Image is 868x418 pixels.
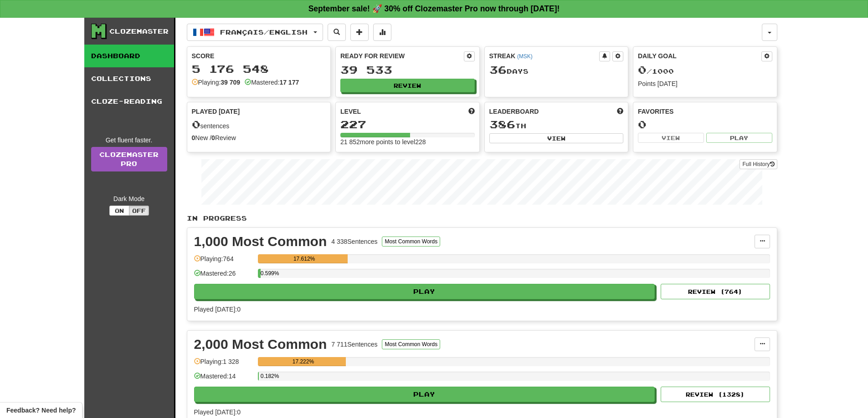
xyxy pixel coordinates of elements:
[261,357,346,366] div: 17.222%
[340,119,475,130] div: 227
[84,90,174,113] a: Cloze-Reading
[194,284,655,299] button: Play
[638,133,704,143] button: View
[328,24,346,41] button: Search sentences
[340,51,464,60] div: Ready for Review
[468,107,475,116] span: Score more points to level up
[192,134,195,141] strong: 0
[194,337,327,351] div: 2,000 Most Common
[331,340,377,349] div: 7 711 Sentences
[194,372,253,387] div: Mastered: 14
[638,67,674,75] span: / 1000
[245,78,299,87] div: Mastered:
[382,237,440,247] button: Most Common Words
[211,134,215,141] strong: 0
[129,206,149,216] button: Off
[194,269,253,284] div: Mastered: 26
[638,119,772,130] div: 0
[489,64,624,76] div: Day s
[187,24,323,41] button: Français/English
[340,79,475,92] button: Review
[740,159,777,169] button: Full History
[638,107,772,116] div: Favorites
[221,79,240,86] strong: 39 709
[489,119,624,131] div: th
[638,63,647,76] span: 0
[489,133,624,143] button: View
[331,237,377,246] div: 4 338 Sentences
[279,79,299,86] strong: 17 177
[194,387,655,402] button: Play
[308,4,560,13] strong: September sale! 🚀 30% off Clozemaster Pro now through [DATE]!
[661,284,770,299] button: Review (764)
[91,147,167,171] a: ClozemasterPro
[617,107,623,116] span: This week in points, UTC
[194,357,253,372] div: Playing: 1 328
[373,24,391,41] button: More stats
[194,254,253,269] div: Playing: 764
[706,133,772,143] button: Play
[192,51,326,60] div: Score
[84,45,174,67] a: Dashboard
[661,387,770,402] button: Review (1328)
[91,136,167,145] div: Get fluent faster.
[192,119,326,131] div: sentences
[261,254,348,263] div: 17.612%
[517,53,533,60] a: (MSK)
[489,63,507,76] span: 36
[187,214,777,223] p: In Progress
[91,194,167,203] div: Dark Mode
[194,408,241,416] span: Played [DATE]: 0
[340,64,475,76] div: 39 533
[340,107,361,116] span: Level
[192,63,326,75] div: 5 176 548
[489,51,600,60] div: Streak
[340,137,475,146] div: 21 852 more points to level 228
[220,28,308,36] span: Français / English
[489,107,539,116] span: Leaderboard
[382,339,440,349] button: Most Common Words
[638,51,761,61] div: Daily Goal
[192,107,240,116] span: Played [DATE]
[194,235,327,248] div: 1,000 Most Common
[6,406,76,415] span: Open feedback widget
[194,306,241,313] span: Played [DATE]: 0
[109,206,129,216] button: On
[109,27,169,36] div: Clozemaster
[192,78,241,87] div: Playing:
[489,118,515,131] span: 386
[638,79,772,88] div: Points [DATE]
[192,118,200,131] span: 0
[192,133,326,142] div: New / Review
[350,24,369,41] button: Add sentence to collection
[84,67,174,90] a: Collections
